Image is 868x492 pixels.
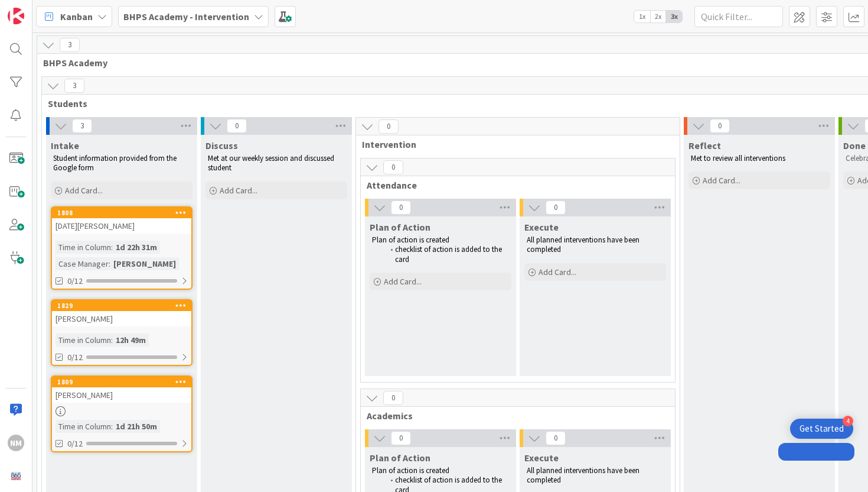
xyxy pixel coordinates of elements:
div: 1809 [57,378,191,386]
span: 3 [64,79,84,93]
div: 1808 [57,209,191,217]
span: Execute [524,452,559,464]
span: All planned interventions have been completed [527,235,641,254]
span: : [111,334,113,347]
div: Open Get Started checklist, remaining modules: 4 [790,419,853,439]
span: Discuss [205,140,238,151]
div: [PERSON_NAME] [52,387,191,403]
div: 1829 [57,302,191,310]
span: Add Card... [384,276,422,287]
span: 0 [391,431,411,445]
div: 1d 21h 50m [113,420,160,433]
span: All planned interventions have been completed [527,465,641,485]
a: 1829[PERSON_NAME]Time in Column:12h 49m0/12 [51,299,192,366]
span: Plan of action is created [372,235,449,245]
div: Case Manager [56,257,109,270]
div: 12h 49m [113,334,149,347]
span: 3 [60,38,80,52]
div: 1809 [52,377,191,387]
span: Intervention [362,138,665,150]
div: 4 [843,416,853,426]
div: Get Started [800,423,844,435]
span: 0 [546,200,566,215]
span: 0/12 [67,438,83,450]
div: 1829 [52,300,191,311]
span: Reflect [688,140,721,151]
span: 2x [650,11,666,22]
span: 0 [378,119,399,134]
span: 0/12 [67,275,83,287]
span: 3 [72,119,92,133]
span: 0 [227,119,247,133]
span: Kanban [60,9,93,24]
span: Student information provided from the Google form [53,153,178,173]
div: Time in Column [56,334,111,347]
span: 0 [383,391,403,405]
span: Add Card... [703,175,740,186]
span: 1x [634,11,650,22]
span: Add Card... [539,267,576,277]
span: Add Card... [220,185,257,196]
b: BHPS Academy - Intervention [123,11,249,22]
span: Intake [51,140,79,151]
input: Quick Filter... [694,6,783,27]
div: 1808[DATE][PERSON_NAME] [52,208,191,234]
span: 0 [546,431,566,445]
div: 1808 [52,208,191,218]
span: Done [843,140,866,151]
span: : [111,420,113,433]
span: Plan of Action [370,221,430,233]
div: [PERSON_NAME] [110,257,179,270]
span: : [109,257,110,270]
span: Plan of action is created [372,465,449,475]
img: Visit kanbanzone.com [8,8,24,24]
span: Met at our weekly session and discussed student [208,153,336,173]
span: 0 [391,200,411,215]
span: checklist of action is added to the card [395,244,504,264]
img: avatar [8,468,24,484]
div: [PERSON_NAME] [52,311,191,326]
span: Met to review all interventions [691,153,785,163]
span: 0 [710,119,730,133]
div: Time in Column [56,420,111,433]
span: 3x [666,11,682,22]
div: 1d 22h 31m [113,241,160,254]
span: Plan of Action [370,452,430,464]
span: Execute [524,221,559,233]
span: Attendance [367,179,660,191]
div: NM [8,435,24,451]
span: Academics [367,410,660,422]
div: 1809[PERSON_NAME] [52,377,191,403]
a: 1808[DATE][PERSON_NAME]Time in Column:1d 22h 31mCase Manager:[PERSON_NAME]0/12 [51,206,192,290]
div: Time in Column [56,241,111,254]
span: 0 [383,160,403,174]
a: 1809[PERSON_NAME]Time in Column:1d 21h 50m0/12 [51,376,192,452]
div: [DATE][PERSON_NAME] [52,218,191,234]
span: 0/12 [67,351,83,364]
div: 1829[PERSON_NAME] [52,300,191,326]
span: : [111,241,113,254]
span: Add Card... [65,185,103,196]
